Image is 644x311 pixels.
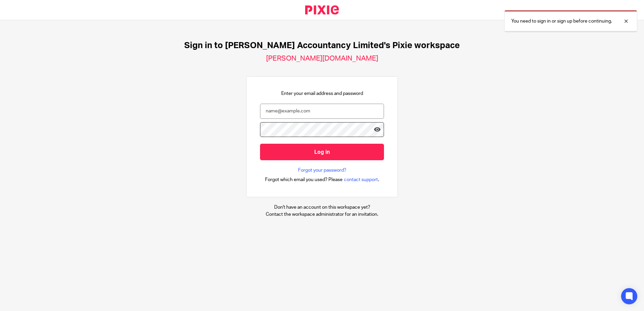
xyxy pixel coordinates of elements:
[266,204,378,211] p: Don't have an account on this workspace yet?
[260,144,384,160] input: Log in
[281,90,363,97] p: Enter your email address and password
[511,18,612,25] p: You need to sign in or sign up before continuing.
[266,211,378,218] p: Contact the workspace administrator for an invitation.
[298,167,346,174] a: Forgot your password?
[266,54,378,63] h2: [PERSON_NAME][DOMAIN_NAME]
[260,104,384,119] input: name@example.com
[265,176,343,183] span: Forgot which email you used? Please
[184,40,460,51] h1: Sign in to [PERSON_NAME] Accountancy Limited's Pixie workspace
[265,176,379,183] div: .
[344,176,378,183] span: contact support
